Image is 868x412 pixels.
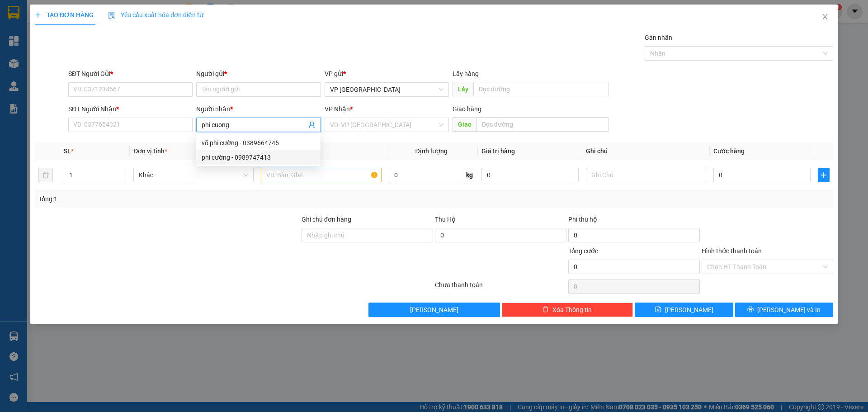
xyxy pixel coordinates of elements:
[196,150,321,165] div: phi cường - 0989747413
[568,247,598,255] span: Tổng cước
[302,216,351,223] label: Ghi chú đơn hàng
[453,117,476,132] span: Giao
[702,247,762,255] label: Hình thức thanh toán
[68,104,193,114] div: SĐT Người Nhận
[196,69,321,79] div: Người gửi
[635,303,733,317] button: save[PERSON_NAME]
[818,171,829,179] span: plus
[308,121,316,128] span: user-add
[64,147,71,155] span: SL
[582,142,710,160] th: Ghi chú
[415,147,448,155] span: Định lượng
[481,147,515,155] span: Giá trị hàng
[465,168,474,182] span: kg
[552,305,592,315] span: Xóa Thông tin
[261,168,381,182] input: VD: Bàn, Ghế
[434,280,567,296] div: Chưa thanh toán
[302,228,433,242] input: Ghi chú đơn hàng
[502,303,633,317] button: deleteXóa Thông tin
[757,305,821,315] span: [PERSON_NAME] và In
[586,168,706,182] input: Ghi Chú
[713,147,745,155] span: Cước hàng
[325,69,449,79] div: VP gửi
[435,216,456,223] span: Thu Hộ
[410,305,458,315] span: [PERSON_NAME]
[368,303,500,317] button: [PERSON_NAME]
[38,168,53,182] button: delete
[196,136,321,150] div: võ phi cường - 0389664745
[35,12,41,18] span: plus
[818,168,830,182] button: plus
[35,11,94,19] span: TẠO ĐƠN HÀNG
[665,305,713,315] span: [PERSON_NAME]
[453,82,473,96] span: Lấy
[812,5,838,30] button: Close
[655,306,661,313] span: save
[202,152,315,162] div: phi cường - 0989747413
[330,83,443,96] span: VP Sài Gòn
[568,214,700,228] div: Phí thu hộ
[139,168,248,182] span: Khác
[476,117,609,132] input: Dọc đường
[453,70,479,77] span: Lấy hàng
[481,168,579,182] input: 0
[196,104,321,114] div: Người nhận
[542,306,549,313] span: delete
[747,306,754,313] span: printer
[202,138,315,148] div: võ phi cường - 0389664745
[108,12,115,19] img: icon
[735,303,833,317] button: printer[PERSON_NAME] và In
[108,11,203,19] span: Yêu cầu xuất hóa đơn điện tử
[821,13,829,20] span: close
[38,194,335,204] div: Tổng: 1
[68,69,193,79] div: SĐT Người Gửi
[645,34,672,41] label: Gán nhãn
[453,105,481,113] span: Giao hàng
[473,82,609,96] input: Dọc đường
[133,147,167,155] span: Đơn vị tính
[325,105,350,113] span: VP Nhận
